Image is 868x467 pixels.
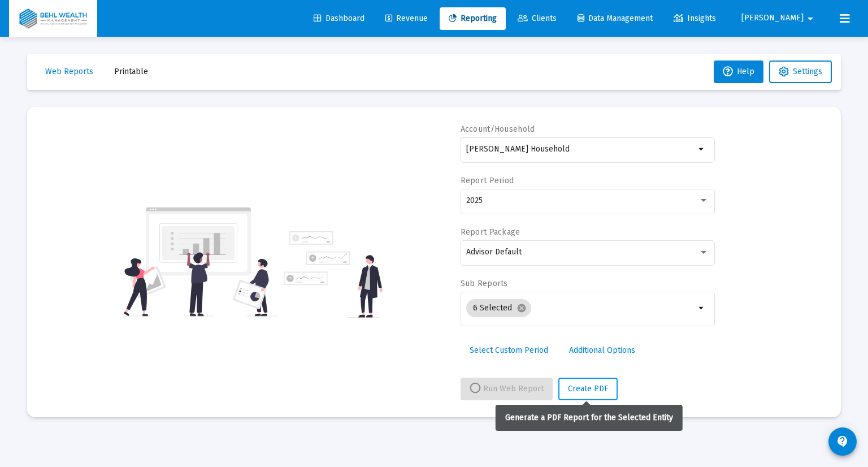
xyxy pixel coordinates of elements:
[558,378,618,400] button: Create PDF
[728,7,831,29] button: [PERSON_NAME]
[568,7,662,30] a: Data Management
[36,60,102,83] button: Web Reports
[284,231,383,318] img: reporting-alt
[466,297,695,319] mat-chip-list: Selection
[674,14,716,23] span: Insights
[665,7,725,30] a: Insights
[741,14,804,23] span: [PERSON_NAME]
[470,345,548,355] span: Select Custom Period
[376,7,437,30] a: Revenue
[121,206,277,318] img: reporting
[793,67,822,76] span: Settings
[305,7,374,30] a: Dashboard
[695,142,709,156] mat-icon: arrow_drop_down
[695,301,709,315] mat-icon: arrow_drop_down
[45,67,93,76] span: Web Reports
[461,227,520,237] label: Report Package
[466,196,483,205] span: 2025
[517,303,527,313] mat-icon: cancel
[440,7,506,30] a: Reporting
[568,384,608,394] span: Create PDF
[569,345,635,355] span: Additional Options
[314,14,364,23] span: Dashboard
[578,14,653,23] span: Data Management
[714,60,763,83] button: Help
[385,14,428,23] span: Revenue
[114,67,148,76] span: Printable
[470,384,544,394] span: Run Web Report
[723,67,754,76] span: Help
[769,60,832,83] button: Settings
[509,7,566,30] a: Clients
[461,279,508,288] label: Sub Reports
[804,7,817,30] mat-icon: arrow_drop_down
[461,176,514,185] label: Report Period
[461,378,553,400] button: Run Web Report
[466,299,531,317] mat-chip: 6 Selected
[836,435,849,448] mat-icon: contact_support
[461,124,535,134] label: Account/Household
[466,145,695,154] input: Search or select an account or household
[518,14,557,23] span: Clients
[466,247,522,257] span: Advisor Default
[18,7,89,30] img: Dashboard
[449,14,497,23] span: Reporting
[105,60,157,83] button: Printable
